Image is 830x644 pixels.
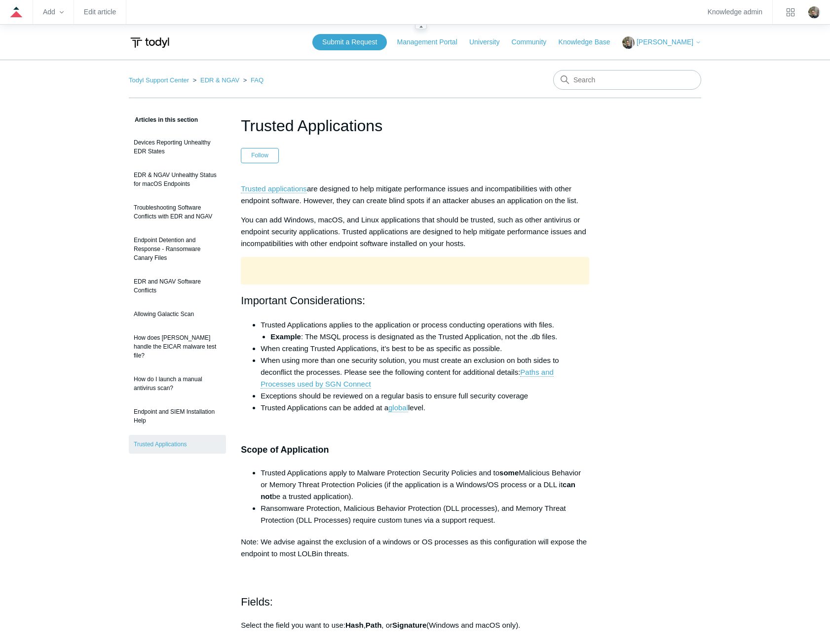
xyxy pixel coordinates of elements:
[270,331,589,343] li: : The MSQL process is designated as the Trusted Application, not the .db files.
[261,502,589,526] li: Ransomware Protection, Malicious Behavior Protection (DLL processes), and Memory Threat Protectio...
[241,593,589,610] h2: Fields:
[241,292,589,309] h2: Important Considerations:
[559,37,620,47] a: Knowledge Base
[129,76,191,84] li: Todyl Support Center
[200,76,239,84] a: EDR & NGAV
[129,370,226,397] a: How do I launch a manual antivirus scan?
[129,435,226,454] a: Trusted Applications
[241,114,589,138] h1: Trusted Applications
[469,37,509,47] a: University
[397,37,467,47] a: Management Portal
[129,116,198,123] span: Articles in this section
[415,24,427,29] zd-hc-resizer: Guide navigation
[129,305,226,323] a: Allowing Galactic Scan
[129,34,171,52] img: Todyl Support Center Help Center home page
[499,468,519,477] strong: some
[261,355,589,390] li: When using more than one security solution, you must create an exclusion on both sides to deconfl...
[261,368,554,389] a: Paths and Processes used by SGN Connect
[251,76,264,84] a: FAQ
[345,621,364,629] strong: Hash
[241,184,307,193] a: Trusted applications
[261,343,589,355] li: When creating Trusted Applications, it’s best to be as specific as possible.
[129,328,226,365] a: How does [PERSON_NAME] handle the EICAR malware test file?
[241,214,589,250] p: You can add Windows, macOS, and Linux applications that should be trusted, such as other antiviru...
[241,148,279,163] button: Follow Article
[261,402,589,414] li: Trusted Applications can be added at a level.
[708,9,762,15] a: Knowledge admin
[261,319,589,343] li: Trusted Applications applies to the application or process conducting operations with files.
[388,403,408,412] a: global
[622,36,701,49] button: [PERSON_NAME]
[366,621,382,629] strong: Path
[261,390,589,402] li: Exceptions should be reviewed on a regular basis to ensure full security coverage
[512,37,557,47] a: Community
[808,6,820,18] zd-hc-trigger: Click your profile icon to open the profile menu
[261,480,575,501] strong: can not
[241,536,589,560] p: Note: We advise against the exclusion of a windows or OS processes as this configuration will exp...
[129,166,226,193] a: EDR & NGAV Unhealthy Status for macOS Endpoints
[43,9,64,15] zd-hc-trigger: Add
[637,38,693,46] span: [PERSON_NAME]
[129,402,226,430] a: Endpoint and SIEM Installation Help
[241,443,589,457] h3: Scope of Application
[241,76,264,84] li: FAQ
[270,332,301,341] strong: Example
[129,133,226,161] a: Devices Reporting Unhealthy EDR States
[84,9,116,15] a: Edit article
[191,76,241,84] li: EDR & NGAV
[129,76,189,84] a: Todyl Support Center
[312,34,387,50] a: Submit a Request
[808,6,820,18] img: user avatar
[129,272,226,300] a: EDR and NGAV Software Conflicts
[392,621,426,629] strong: Signature
[241,183,589,207] p: are designed to help mitigate performance issues and incompatibilities with other endpoint softwa...
[261,467,589,502] li: Trusted Applications apply to Malware Protection Security Policies and to Malicious Behavior or M...
[129,198,226,226] a: Troubleshooting Software Conflicts with EDR and NGAV
[553,70,701,90] input: Search
[129,231,226,267] a: Endpoint Detention and Response - Ransomware Canary Files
